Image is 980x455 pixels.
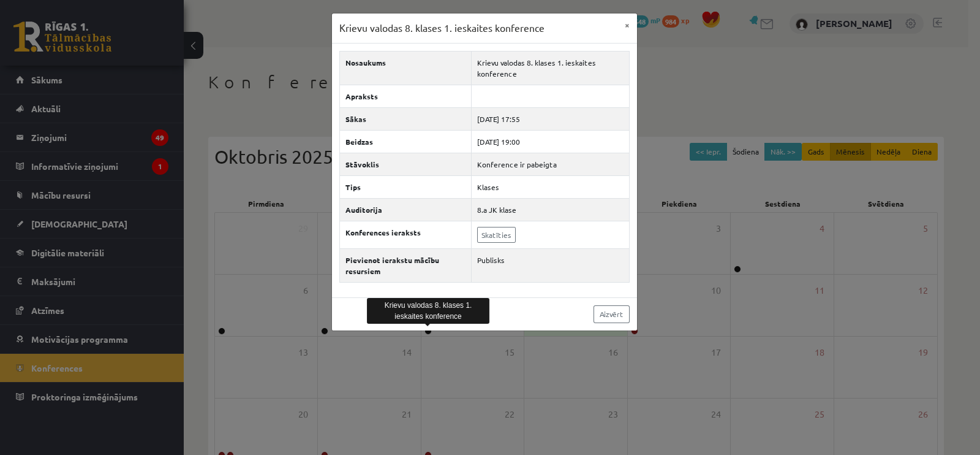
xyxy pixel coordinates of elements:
[594,305,630,323] a: Aizvērt
[471,198,629,221] td: 8.a JK klase
[471,130,629,153] td: [DATE] 19:00
[471,107,629,130] td: [DATE] 17:55
[339,153,471,175] th: Stāvoklis
[339,248,471,282] th: Pievienot ierakstu mācību resursiem
[339,175,471,198] th: Tips
[617,13,637,37] button: ×
[471,175,629,198] td: Klases
[339,51,471,85] th: Nosaukums
[339,221,471,248] th: Konferences ieraksts
[471,51,629,85] td: Krievu valodas 8. klases 1. ieskaites konference
[339,130,471,153] th: Beidzas
[471,153,629,175] td: Konference ir pabeigta
[477,227,516,243] a: Skatīties
[367,298,489,324] div: Krievu valodas 8. klases 1. ieskaites konference
[339,21,545,36] h3: Krievu valodas 8. klases 1. ieskaites konference
[339,198,471,221] th: Auditorija
[339,85,471,107] th: Apraksts
[471,248,629,282] td: Publisks
[339,107,471,130] th: Sākas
